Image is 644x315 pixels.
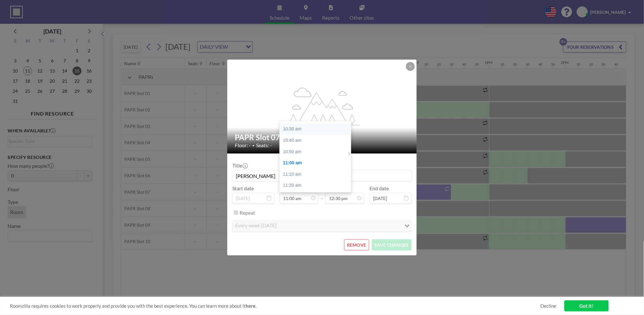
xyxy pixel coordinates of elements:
[279,222,401,230] input: Search for option
[280,191,355,203] div: 11:30 am
[285,87,360,125] g: flex-grow: 1.2;
[280,123,355,135] div: 10:30 am
[233,170,411,181] input: (No title)
[541,303,557,309] a: Decline
[10,303,541,309] span: Roomzilla requires cookies to work properly and provide you with the best experience. You can lea...
[280,146,355,158] div: 10:50 am
[234,222,278,230] span: every week [DATE]
[232,162,247,169] label: Title
[240,210,255,216] label: Repeat
[280,135,355,146] div: 10:40 am
[280,157,355,169] div: 11:00 am
[256,142,272,148] span: Seats: -
[280,169,355,180] div: 11:10 am
[280,180,355,191] div: 11:20 am
[370,185,389,192] label: End date
[564,300,609,312] a: Got it!
[321,187,323,201] span: -
[252,143,254,148] span: •
[235,142,251,148] span: Floor: -
[344,239,369,250] button: REMOVE
[233,221,411,231] div: Search for option
[235,133,410,142] h2: PAPR Slot 07
[232,185,254,192] label: Start date
[246,303,256,309] a: here.
[372,239,412,250] button: SAVE CHANGES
